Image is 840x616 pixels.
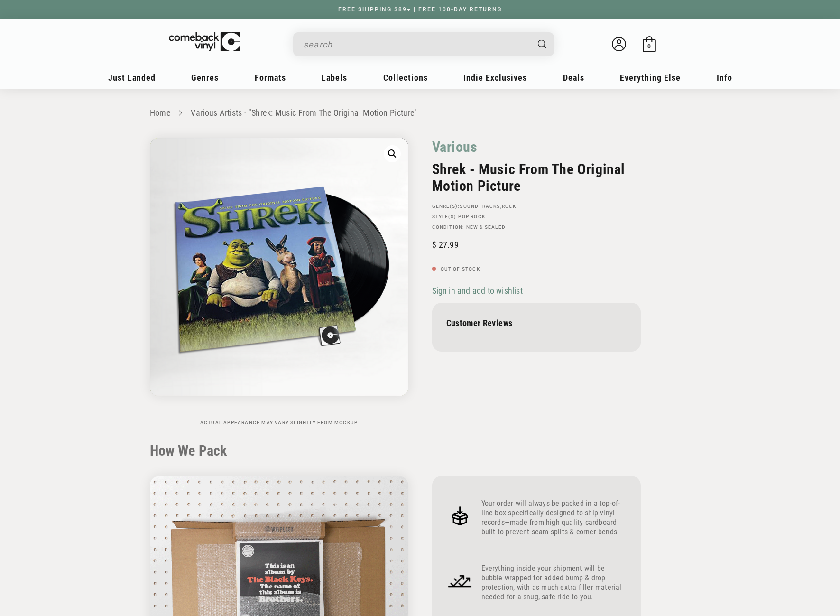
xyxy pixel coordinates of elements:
p: Customer Reviews [446,318,627,328]
a: FREE SHIPPING $89+ | FREE 100-DAY RETURNS [329,6,511,13]
a: Various [432,138,478,156]
div: Search [293,32,554,56]
button: Sign in and add to wishlist [432,285,526,296]
h2: How We Pack [150,442,691,459]
a: Soundtracks [460,204,500,209]
span: Info [717,73,732,83]
span: Genres [191,73,219,83]
span: Collections [383,73,428,83]
input: search [304,35,528,54]
p: Out of stock [432,266,641,272]
a: Pop Rock [458,214,485,219]
span: 0 [647,43,651,50]
span: Just Landed [108,73,156,83]
span: 27.99 [432,240,459,250]
a: Rock [502,204,517,209]
p: Actual appearance may vary slightly from mockup [150,420,408,426]
span: Indie Exclusives [463,73,527,83]
p: Condition: New & Sealed [432,224,641,230]
p: GENRE(S): , [432,204,641,209]
nav: breadcrumbs [150,106,691,120]
span: Labels [322,73,347,83]
media-gallery: Gallery Viewer [150,138,408,426]
img: Frame_4_1.png [446,567,474,595]
button: Search [529,32,555,56]
h2: Shrek - Music From The Original Motion Picture [432,161,641,194]
span: Everything Else [620,73,681,83]
span: Formats [255,73,286,83]
span: Deals [563,73,584,83]
span: $ [432,240,436,250]
p: Your order will always be packed in a top-of-line box specifically designed to ship vinyl records... [481,499,627,537]
p: Everything inside your shipment will be bubble wrapped for added bump & drop protection, with as ... [481,564,627,602]
p: STYLE(S): [432,214,641,220]
a: Home [150,108,170,118]
a: Various Artists - "Shrek: Music From The Original Motion Picture" [191,108,417,118]
span: Sign in and add to wishlist [432,286,523,296]
img: Frame_4.png [446,502,474,530]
